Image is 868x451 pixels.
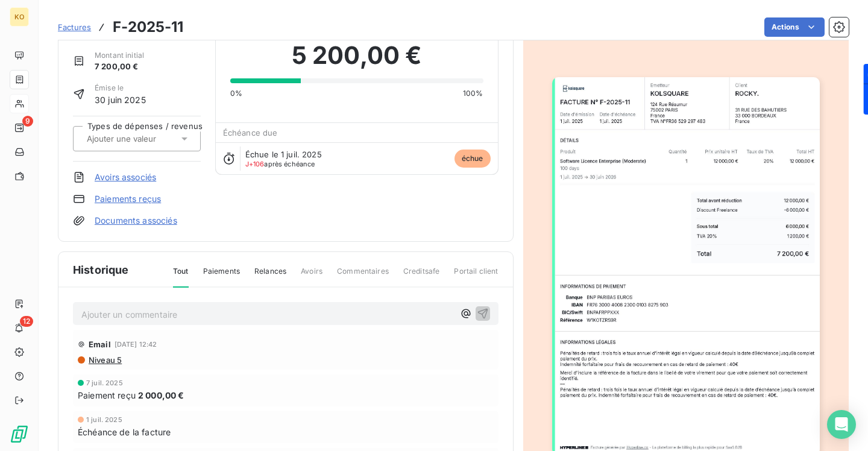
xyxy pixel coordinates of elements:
[95,61,144,73] span: 7 200,00 €
[223,128,278,137] span: Échéance due
[764,17,825,37] button: Actions
[95,93,146,106] span: 30 juin 2025
[95,83,146,93] span: Émise le
[301,266,322,286] span: Avoirs
[337,266,389,286] span: Commentaires
[230,88,242,99] span: 0%
[403,266,440,286] span: Creditsafe
[58,22,91,32] span: Factures
[78,389,136,402] span: Paiement reçu
[827,410,856,439] div: Open Intercom Messenger
[95,193,161,205] a: Paiements reçus
[89,339,111,349] span: Email
[22,116,33,127] span: 9
[10,7,29,27] div: KO
[20,316,33,327] span: 12
[73,262,129,278] span: Historique
[245,160,265,168] span: J+106
[245,150,322,159] span: Échue le 1 juil. 2025
[58,21,91,33] a: Factures
[173,266,189,288] span: Tout
[245,160,315,168] span: après échéance
[95,171,156,183] a: Avoirs associés
[113,16,183,38] h3: F-2025-11
[86,379,123,386] span: 7 juil. 2025
[10,424,29,444] img: Logo LeanPay
[254,266,286,286] span: Relances
[95,50,144,61] span: Montant initial
[86,133,207,144] input: Ajouter une valeur
[454,266,498,286] span: Portail client
[463,88,483,99] span: 100%
[95,215,177,227] a: Documents associés
[454,150,491,168] span: échue
[86,416,122,423] span: 1 juil. 2025
[292,37,422,74] span: 5 200,00 €
[115,341,157,348] span: [DATE] 12:42
[203,266,240,286] span: Paiements
[138,389,184,402] span: 2 000,00 €
[87,355,122,365] span: Niveau 5
[78,426,171,438] span: Échéance de la facture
